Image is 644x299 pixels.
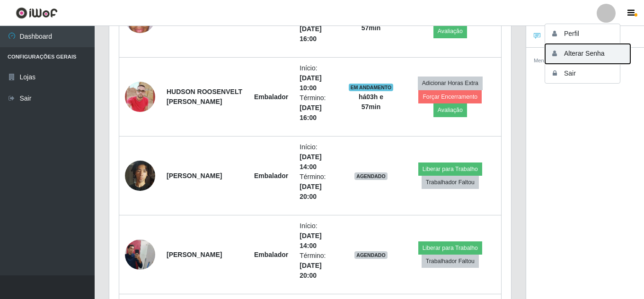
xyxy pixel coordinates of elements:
time: [DATE] 14:00 [300,153,321,171]
img: CoreUI Logo [16,7,58,19]
strong: Embalador [254,172,288,179]
span: AGENDADO [354,172,388,180]
li: Término: [300,93,337,123]
strong: há 03 h e 57 min [359,14,383,32]
li: Início: [300,221,337,251]
time: [DATE] 14:00 [300,232,321,249]
strong: HUDSON ROOSENVELT [PERSON_NAME] [167,88,242,105]
strong: Embalador [254,93,288,101]
img: 1756481477910.jpeg [125,155,155,196]
span: EM ANDAMENTO [349,84,394,91]
small: Mensagem do Administrativo [534,58,602,63]
button: Liberar para Trabalho [418,241,482,255]
time: [DATE] 10:00 [300,74,321,92]
time: [DATE] 20:00 [300,183,321,200]
time: [DATE] 20:00 [300,262,321,279]
li: Término: [300,251,337,281]
img: 1756340937257.jpeg [125,234,155,274]
strong: [PERSON_NAME] [167,172,222,179]
button: Forçar Encerramento [418,90,482,103]
button: Adicionar Horas Extra [418,77,483,90]
li: Término: [300,172,337,202]
button: Alterar Senha [545,44,630,64]
button: Avaliação [433,103,467,117]
strong: Embalador [254,251,288,258]
li: Término: [300,14,337,44]
button: Perfil [545,24,630,44]
li: Início: [300,142,337,172]
button: Trabalhador Faltou [422,255,479,268]
time: [DATE] 16:00 [300,104,321,121]
button: Avaliação [433,25,467,38]
strong: há 03 h e 57 min [359,93,383,111]
strong: [PERSON_NAME] [167,251,222,258]
button: Trabalhador Faltou [422,176,479,189]
button: Liberar para Trabalho [418,162,482,176]
li: Início: [300,63,337,93]
img: 1756409819903.jpeg [125,70,155,124]
span: AGENDADO [354,251,388,259]
button: Sair [545,64,630,83]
